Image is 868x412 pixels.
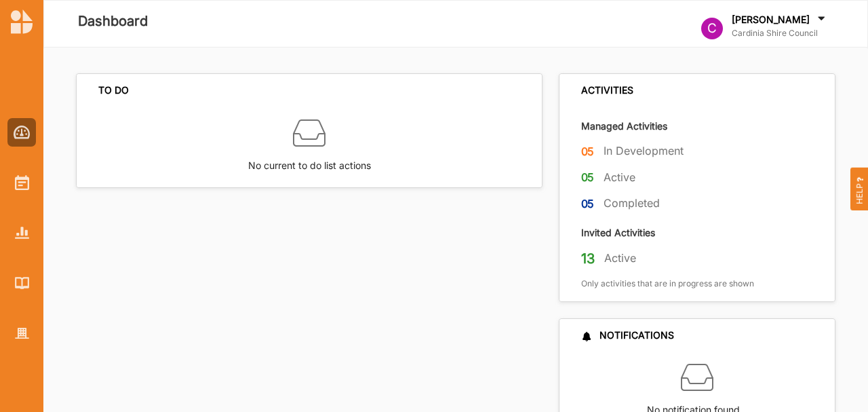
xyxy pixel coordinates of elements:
label: Invited Activities [581,226,655,239]
a: Activities [7,168,36,197]
label: 05 [581,195,595,212]
label: 13 [581,250,595,267]
label: Active [604,251,636,265]
a: Library [7,269,36,297]
label: [PERSON_NAME] [732,14,810,26]
div: TO DO [98,84,129,96]
a: Reports [7,219,36,247]
div: NOTIFICATIONS [581,329,674,341]
label: Managed Activities [581,119,667,132]
a: Dashboard [7,118,36,147]
img: Reports [15,227,29,238]
div: ACTIVITIES [581,84,633,96]
label: 05 [581,143,595,160]
label: In Development [604,144,684,158]
img: Library [15,277,29,288]
label: 05 [581,169,595,186]
a: Organisation [7,319,36,348]
img: box [293,117,325,149]
img: logo [11,10,33,34]
label: Active [604,170,635,185]
label: No current to do list actions [248,149,371,173]
label: Completed [604,196,660,210]
label: Only activities that are in progress are shown [581,278,754,289]
img: box [681,361,713,394]
img: Activities [15,175,29,190]
img: Organisation [15,328,29,339]
label: Cardinia Shire Council [732,28,828,39]
div: C [701,18,723,39]
label: Dashboard [78,10,148,33]
img: Dashboard [14,126,31,139]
